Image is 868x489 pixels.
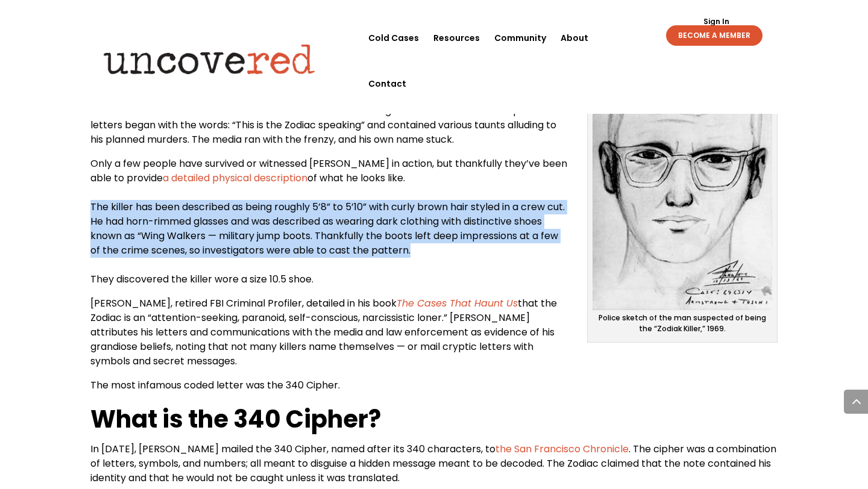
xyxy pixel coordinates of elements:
[90,272,313,286] span: They discovered the killer wore a size 10.5 shoe.
[697,18,736,25] a: Sign In
[90,157,567,185] span: Only a few people have survived or witnessed [PERSON_NAME] in action, but thankfully they’ve been...
[90,442,776,485] span: . The cipher was a combination of letters, symbols, and numbers; all meant to disguise a hidden m...
[495,442,629,456] a: the San Francisco Chronicle
[433,15,480,61] a: Resources
[307,171,405,185] span: of what he looks like.
[593,313,772,337] p: Police sketch of the man suspected of being the “Zodiak Killer,” 1969.
[90,104,542,117] span: He communicated with the media and law enforcement through a series of letters and ciphers.
[93,36,325,83] img: Uncovered logo
[397,296,518,310] a: The Cases That Haunt Us
[368,15,419,61] a: Cold Cases
[90,378,340,392] span: The most infamous coded letter was the 340 Cipher.
[90,296,397,310] span: [PERSON_NAME], retired FBI Criminal Profiler, detailed in his book
[90,402,381,436] b: What is the 340 Cipher?
[90,442,495,456] span: In [DATE], [PERSON_NAME] mailed the 340 Cipher, named after its 340 characters, to
[561,15,588,61] a: About
[90,296,557,368] span: that the Zodiac is an “attention-seeking, paranoid, self-conscious, narcissistic loner.” [PERSON_...
[368,61,406,107] a: Contact
[90,200,565,257] span: The killer has been described as being roughly 5’8” to 5’10” with curly brown hair styled in a cr...
[90,104,561,146] span: The letters began with the words: “This is the Zodiac speaking” and contained various taunts allu...
[494,15,546,61] a: Community
[666,25,763,46] a: BECOME A MEMBER
[163,171,307,185] a: a detailed physical description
